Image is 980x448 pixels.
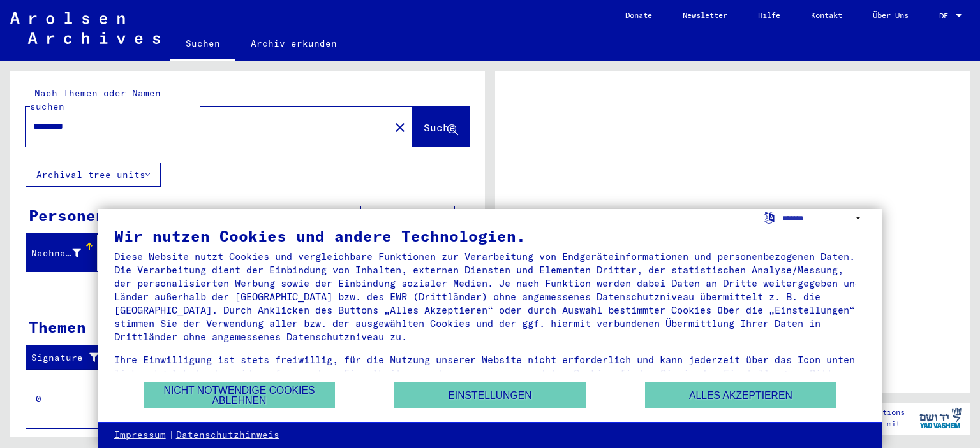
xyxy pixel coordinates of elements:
[176,429,279,442] a: Datenschutzhinweis
[26,235,98,271] mat-header-cell: Nachname
[30,87,161,112] mat-label: Nach Themen oder Namen suchen
[387,114,413,140] button: Clear
[917,402,965,434] img: yv_logo.png
[26,370,114,428] td: 0
[762,211,776,223] label: Sprache auswählen
[170,28,235,61] a: Suchen
[31,247,81,260] div: Nachname
[29,204,105,227] div: Personen
[26,163,161,187] button: Archival tree units
[31,351,104,365] div: Signature
[98,235,169,271] mat-header-cell: Vorname
[29,315,86,338] div: Themen
[424,121,456,134] span: Suche
[394,382,586,408] button: Einstellungen
[939,11,953,20] span: DE
[235,28,352,59] a: Archiv erkunden
[782,209,866,228] select: Sprache auswählen
[114,353,866,393] div: Ihre Einwilligung ist stets freiwillig, für die Nutzung unserer Website nicht erforderlich und ka...
[413,107,469,147] button: Suche
[31,348,117,368] div: Signature
[114,429,166,442] a: Impressum
[31,243,97,263] div: Nachname
[392,120,408,135] mat-icon: close
[114,250,866,343] div: Diese Website nutzt Cookies und vergleichbare Funktionen zur Verarbeitung von Endgeräteinformatio...
[399,206,455,230] button: Filter
[645,382,836,408] button: Alles akzeptieren
[144,382,335,408] button: Nicht notwendige Cookies ablehnen
[114,228,866,243] div: Wir nutzen Cookies und andere Technologien.
[10,12,160,44] img: Arolsen_neg.svg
